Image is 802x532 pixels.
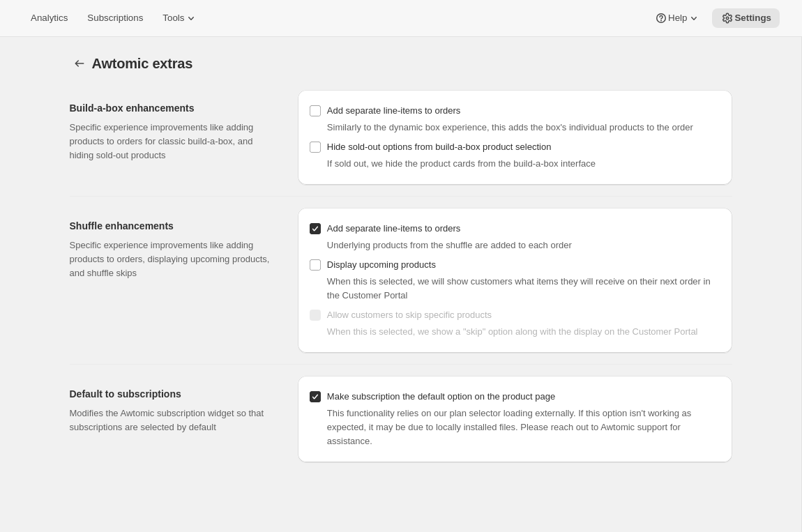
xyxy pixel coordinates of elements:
button: Settings [712,8,780,28]
span: Add separate line-items to orders [327,105,460,116]
h2: Shuffle enhancements [70,219,275,233]
span: When this is selected, we show a "skip" option along with the display on the Customer Portal [327,326,698,337]
span: Hide sold-out options from build-a-box product selection [327,142,552,152]
h2: Default to subscriptions [70,387,275,401]
p: Specific experience improvements like adding products to orders for classic build-a-box, and hidi... [70,121,275,162]
p: Specific experience improvements like adding products to orders, displaying upcoming products, an... [70,238,275,280]
span: When this is selected, we will show customers what items they will receive on their next order in... [327,276,711,301]
span: Underlying products from the shuffle are added to each order [327,240,572,250]
span: Display upcoming products [327,259,436,270]
span: Add separate line-items to orders [327,223,460,234]
span: Settings [734,13,771,24]
h2: Build-a-box enhancements [70,101,275,115]
span: Make subscription the default option on the product page [327,391,555,402]
span: If sold out, we hide the product cards from the build-a-box interface [327,158,596,169]
p: Modifies the Awtomic subscription widget so that subscriptions are selected by default [70,406,275,434]
button: Tools [154,8,206,28]
button: Subscriptions [79,8,151,28]
span: Tools [162,13,184,24]
span: Analytics [31,13,68,24]
span: Awtomic extras [92,56,193,71]
span: Help [668,13,687,24]
span: Allow customers to skip specific products [327,310,492,320]
span: Subscriptions [87,13,143,24]
span: Similarly to the dynamic box experience, this adds the box's individual products to the order [327,122,693,132]
button: Help [646,8,709,28]
button: Settings [70,54,89,73]
span: This functionality relies on our plan selector loading externally. If this option isn't working a... [327,408,692,446]
button: Analytics [22,8,76,28]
